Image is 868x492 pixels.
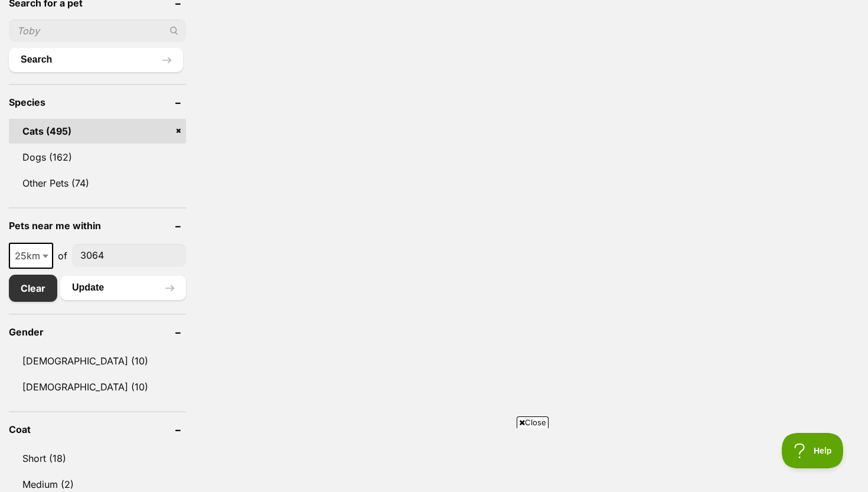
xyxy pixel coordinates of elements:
button: Update [60,276,186,299]
button: Search [9,48,183,71]
iframe: Advertisement [148,433,720,486]
input: Toby [9,19,186,42]
a: Dogs (162) [9,145,186,170]
a: [DEMOGRAPHIC_DATA] (10) [9,348,186,373]
span: 25km [9,243,53,269]
a: Cats (495) [9,119,186,144]
header: Coat [9,424,186,435]
header: Species [9,97,186,107]
a: Clear [9,275,57,302]
a: Other Pets (74) [9,171,186,196]
header: Gender [9,327,186,337]
a: Short (18) [9,446,186,471]
iframe: Help Scout Beacon - Open [782,433,844,468]
header: Pets near me within [9,220,186,231]
span: Close [517,416,549,428]
span: of [58,249,67,263]
span: 25km [10,247,52,264]
input: postcode [72,244,186,266]
a: [DEMOGRAPHIC_DATA] (10) [9,374,186,399]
